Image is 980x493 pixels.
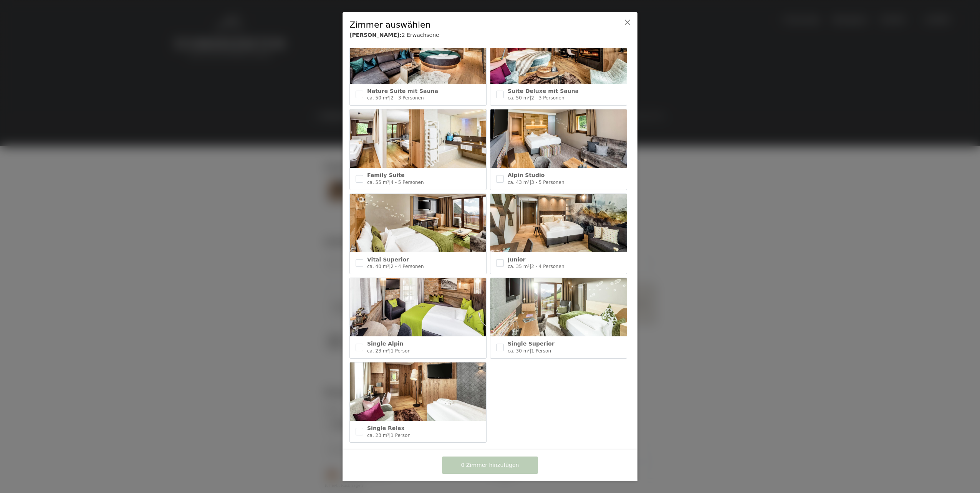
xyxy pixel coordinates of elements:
[367,256,409,263] span: Vital Superior
[508,341,555,347] span: Single Superior
[367,341,403,347] span: Single Alpin
[389,348,391,354] span: |
[367,433,389,438] span: ca. 23 m²
[367,348,389,354] span: ca. 23 m²
[349,32,402,38] b: [PERSON_NAME]:
[389,180,391,185] span: |
[508,172,545,178] span: Alpin Studio
[490,25,627,84] img: Suite Deluxe mit Sauna
[367,88,438,94] span: Nature Suite mit Sauna
[350,25,486,84] img: Nature Suite mit Sauna
[350,362,486,421] img: Single Relax
[490,194,627,252] img: Junior
[367,172,404,178] span: Family Suite
[350,109,486,168] img: Family Suite
[508,348,530,354] span: ca. 30 m²
[391,95,424,101] span: 2 - 3 Personen
[349,19,607,31] div: Zimmer auswählen
[508,88,579,94] span: Suite Deluxe mit Sauna
[508,95,530,101] span: ca. 50 m²
[531,180,564,185] span: 3 - 5 Personen
[367,425,405,431] span: Single Relax
[367,264,389,269] span: ca. 40 m²
[530,180,531,185] span: |
[367,95,389,101] span: ca. 50 m²
[367,180,389,185] span: ca. 55 m²
[350,194,486,252] img: Vital Superior
[530,264,531,269] span: |
[402,32,439,38] span: 2 Erwachsene
[391,348,411,354] span: 1 Person
[531,95,564,101] span: 2 - 3 Personen
[391,433,411,438] span: 1 Person
[530,95,531,101] span: |
[389,433,391,438] span: |
[531,264,564,269] span: 2 - 4 Personen
[490,278,627,336] img: Single Superior
[508,180,530,185] span: ca. 43 m²
[391,264,424,269] span: 2 - 4 Personen
[531,348,551,354] span: 1 Person
[389,264,391,269] span: |
[350,278,486,336] img: Single Alpin
[508,264,530,269] span: ca. 35 m²
[508,256,525,263] span: Junior
[389,95,391,101] span: |
[391,180,424,185] span: 4 - 5 Personen
[530,348,531,354] span: |
[490,109,627,168] img: Alpin Studio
